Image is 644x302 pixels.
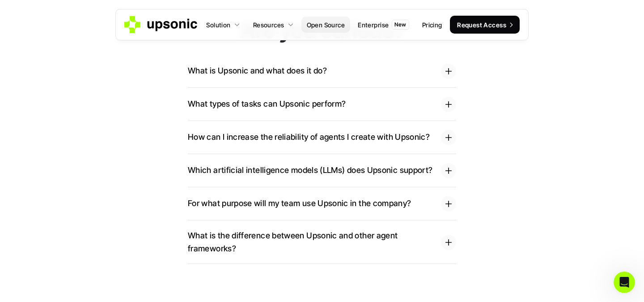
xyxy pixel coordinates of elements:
[206,20,230,30] p: Solution
[450,16,520,34] a: Request Access
[417,17,448,33] a: Pricing
[188,131,441,144] p: How can I increase the reliability of agents I create with Upsonic?
[188,98,441,111] p: What types of tasks can Upsonic perform?
[253,20,284,30] p: Resources
[188,229,441,255] p: What is the difference between Upsonic and other agent frameworks?
[188,197,441,210] p: For what purpose will my team use Upsonic in the company?
[352,17,415,33] a: EnterpriseNew
[188,65,441,78] p: What is Upsonic and what does it do?
[188,164,441,177] p: Which artificial intelligence models (LLMs) does Upsonic support?
[422,20,442,30] p: Pricing
[394,22,406,28] p: New
[614,272,635,293] iframe: Intercom live chat
[457,20,506,30] p: Request Access
[307,20,345,30] p: Open Source
[358,20,389,30] p: Enterprise
[201,17,245,33] a: Solution
[301,17,351,33] a: Open Source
